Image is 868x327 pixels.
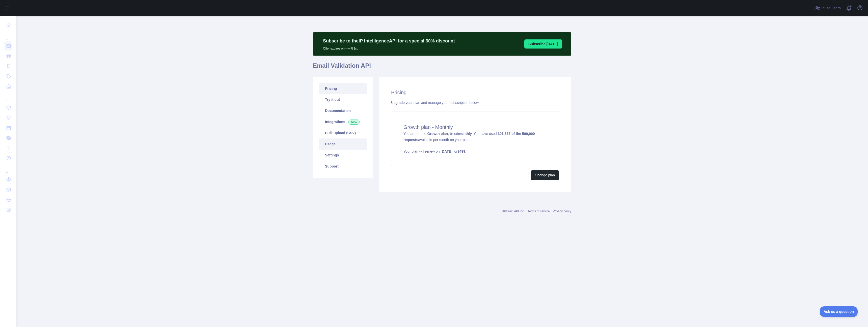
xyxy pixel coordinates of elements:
button: Change plan [531,170,559,180]
a: Settings [319,150,367,161]
span: Invite users [821,5,841,11]
button: Subscribe [DATE] [524,39,562,49]
strong: 301,867 of the 500,000 requests [403,132,535,142]
a: Bulk upload (CSV) [319,127,367,138]
a: Privacy policy [553,209,571,213]
strong: monthly. [458,132,473,136]
a: Integrations New [319,116,367,127]
div: ... [4,92,12,102]
a: Usage [319,138,367,150]
div: ... [4,164,12,174]
strong: Growth plan [427,132,448,136]
strong: $ 499 . [457,149,466,153]
div: ... [4,30,12,40]
p: Your plan will renew on for [403,149,547,154]
a: Pricing [319,83,367,94]
p: Offer expires on 十一月 1st. [323,44,455,51]
a: Terms of service [528,209,550,213]
h4: Growth plan - Monthly [403,124,547,131]
a: Abstract API Inc. [502,209,525,213]
div: Upgrade your plan and manage your subscription below. [391,100,559,105]
h2: Pricing [391,89,559,96]
span: You are on the , billed You have used available per month on your plan. [403,132,547,154]
h1: Email Validation API [313,62,571,74]
a: Try it out [319,94,367,105]
a: Documentation [319,105,367,116]
a: Support [319,161,367,172]
p: Subscribe to the IP Intelligence API for a special 30 % discount [323,37,455,44]
iframe: Toggle Customer Support [820,306,858,317]
span: New [348,120,360,125]
strong: [DATE] [441,149,452,153]
button: Invite users [813,4,842,12]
